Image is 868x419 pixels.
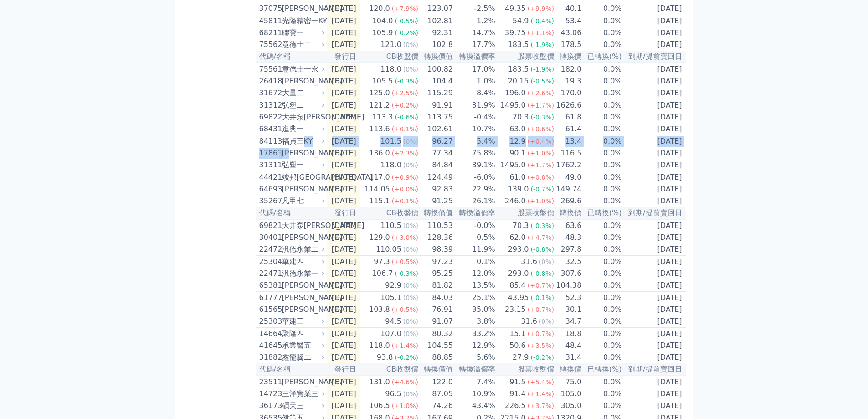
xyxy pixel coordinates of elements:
td: 0.0% [582,279,622,292]
div: 37075 [259,3,280,14]
td: -0.4% [453,111,496,123]
td: 0.1% [453,256,496,268]
th: 發行日 [327,207,360,219]
td: [DATE] [622,232,686,243]
span: (+2.3%) [392,150,418,157]
td: 96.27 [419,135,453,148]
span: (-0.4%) [530,17,554,25]
td: 307.6 [555,268,582,279]
td: [DATE] [327,27,360,39]
td: 149.74 [555,183,582,195]
td: [DATE] [327,171,360,184]
div: 115.1 [367,196,392,207]
td: 43.06 [555,27,582,39]
td: 95.25 [419,268,453,279]
td: 11.9% [453,243,496,256]
span: (-0.5%) [395,17,418,25]
td: [DATE] [327,268,360,279]
td: [DATE] [327,3,360,15]
td: 12.0% [453,268,496,279]
div: 汎德永業一 [282,268,323,279]
td: [DATE] [622,279,686,292]
div: [PERSON_NAME] [282,184,323,195]
td: 77.34 [419,147,453,159]
td: 100.82 [419,63,453,75]
div: 43.95 [506,292,531,303]
div: 246.0 [503,196,528,207]
td: 91.91 [419,99,453,112]
td: [DATE] [327,159,360,171]
td: [DATE] [327,256,360,268]
td: [DATE] [327,279,360,292]
div: 62.0 [508,232,528,243]
span: (-0.6%) [395,114,418,121]
td: 91.25 [419,195,453,207]
div: 110.5 [379,220,403,231]
td: 0.0% [582,99,622,112]
div: 華建四 [282,256,323,267]
div: 92.9 [383,280,403,291]
div: 69822 [259,112,280,123]
td: 297.8 [555,243,582,256]
th: 發行日 [327,51,360,63]
td: [DATE] [327,135,360,148]
td: [DATE] [327,243,360,256]
td: 13.4 [555,135,582,148]
td: 39.1% [453,159,496,171]
span: (+0.1%) [392,197,418,205]
span: (+0.1%) [392,125,418,133]
td: 0.0% [582,75,622,87]
div: [PERSON_NAME] [282,232,323,243]
td: -6.0% [453,171,496,184]
td: 1.2% [453,15,496,27]
div: 293.0 [506,268,531,279]
div: 弘塑一 [282,160,323,171]
div: 120.0 [367,3,392,14]
div: 61777 [259,292,280,303]
td: [DATE] [622,219,686,232]
div: 106.7 [370,268,395,279]
div: 183.5 [506,64,531,75]
td: 97.23 [419,256,453,268]
td: 0.0% [582,219,622,232]
div: 12.9 [508,136,528,147]
td: 1762.2 [555,159,582,171]
td: 0.0% [582,232,622,243]
td: 35.0% [453,304,496,316]
th: 到期/提前賣回日 [622,207,686,219]
div: 31.6 [519,256,539,267]
span: (-1.9%) [530,41,554,48]
td: 98.39 [419,243,453,256]
td: 26.1% [453,195,496,207]
td: 14.7% [453,27,496,39]
td: [DATE] [327,75,360,87]
div: 139.0 [506,184,531,195]
iframe: Chat Widget [822,375,868,419]
td: 113.75 [419,111,453,123]
td: -2.5% [453,3,496,15]
div: 汎德永業二 [282,244,323,255]
span: (+1.7%) [528,161,554,169]
td: 92.31 [419,27,453,39]
td: 0.0% [582,123,622,135]
td: 84.03 [419,292,453,304]
div: 大量二 [282,88,323,98]
th: 代碼/名稱 [256,51,327,63]
td: [DATE] [327,99,360,112]
td: 25.1% [453,292,496,304]
div: 129.0 [367,232,392,243]
td: 178.5 [555,39,582,51]
td: [DATE] [622,99,686,112]
td: [DATE] [622,111,686,123]
div: 105.5 [370,76,395,87]
td: 104.38 [555,279,582,292]
span: (0%) [403,282,418,289]
td: 102.8 [419,39,453,51]
span: (0%) [539,258,554,265]
div: 85.4 [508,280,528,291]
td: [DATE] [327,232,360,243]
div: 114.05 [363,184,392,195]
span: (-0.3%) [395,78,418,85]
div: 1495.0 [498,160,528,171]
td: 102.61 [419,123,453,135]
